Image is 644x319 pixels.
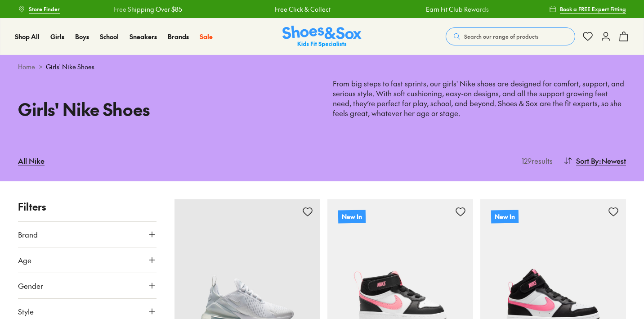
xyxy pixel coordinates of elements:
span: Boys [75,32,89,41]
span: School [100,32,119,41]
span: Sale [200,32,213,41]
a: Free Click & Collect [271,4,327,14]
button: Gender [18,273,157,298]
span: Book a FREE Expert Fitting [560,5,626,13]
a: Sale [200,32,213,41]
a: Sneakers [130,32,157,41]
a: Brands [168,32,189,41]
img: SNS_Logo_Responsive.svg [282,26,362,48]
p: 129 results [518,155,553,166]
a: Earn Fit Club Rewards [422,4,485,14]
span: Brand [18,229,38,240]
button: Sort By:Newest [563,151,626,171]
span: Sneakers [130,32,157,41]
p: New In [491,210,519,223]
a: Shoes & Sox [282,26,362,48]
p: New In [338,210,366,223]
span: Shop All [15,32,40,41]
p: From big steps to fast sprints, our girls' Nike shoes are designed for comfort, support, and seri... [333,79,626,118]
a: Home [18,62,35,72]
a: All Nike [18,151,45,171]
a: Boys [75,32,89,41]
div: > [18,62,626,72]
span: Girls [50,32,64,41]
span: Sort By [576,155,599,166]
a: Free Shipping Over $85 [110,4,179,14]
a: Book a FREE Expert Fitting [549,1,626,17]
span: Search our range of products [464,32,538,40]
a: Shop All [15,32,40,41]
span: Age [18,255,31,265]
span: Brands [168,32,189,41]
a: Store Finder [18,1,60,17]
span: Style [18,306,34,317]
button: Age [18,247,157,273]
a: Girls [50,32,64,41]
span: : Newest [599,155,626,166]
p: Filters [18,199,157,214]
h1: Girls' Nike Shoes [18,96,311,122]
button: Brand [18,222,157,247]
span: Gender [18,280,43,291]
span: Store Finder [29,5,60,13]
span: Girls' Nike Shoes [46,62,94,72]
a: School [100,32,119,41]
button: Search our range of products [446,27,575,45]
